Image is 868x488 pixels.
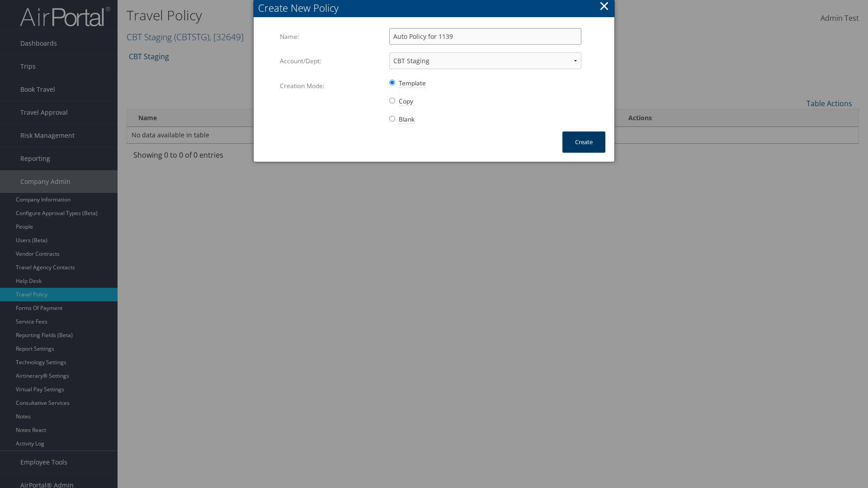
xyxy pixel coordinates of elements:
[399,79,426,88] span: Template
[562,131,605,153] button: Create
[280,52,382,70] label: Account/Dept:
[258,1,614,15] div: Create New Policy
[399,115,415,124] span: Blank
[280,77,382,94] label: Creation Mode:
[399,97,413,106] span: Copy
[280,28,382,45] label: Name:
